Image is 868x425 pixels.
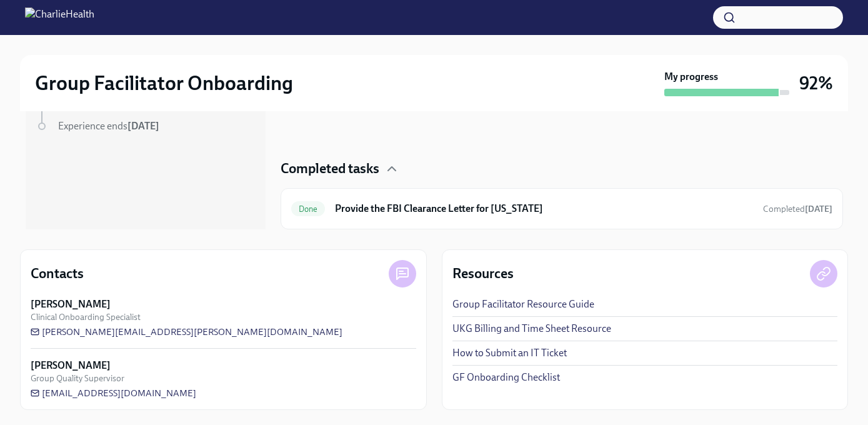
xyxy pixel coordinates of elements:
[31,264,84,283] h4: Contacts
[291,204,326,214] span: Done
[664,70,718,84] strong: My progress
[452,297,594,311] a: Group Facilitator Resource Guide
[31,387,196,399] a: [EMAIL_ADDRESS][DOMAIN_NAME]
[31,297,111,311] strong: [PERSON_NAME]
[799,72,833,94] h3: 92%
[127,120,159,132] strong: [DATE]
[452,371,560,384] a: GF Onboarding Checklist
[452,322,611,336] a: UKG Billing and Time Sheet Resource
[58,120,159,132] span: Experience ends
[35,71,293,96] h2: Group Facilitator Onboarding
[452,346,567,360] a: How to Submit an IT Ticket
[805,204,832,214] strong: [DATE]
[281,159,843,178] div: Completed tasks
[452,264,514,283] h4: Resources
[281,159,379,178] h4: Completed tasks
[25,7,94,27] img: CharlieHealth
[291,199,832,219] a: DoneProvide the FBI Clearance Letter for [US_STATE]Completed[DATE]
[31,372,124,384] span: Group Quality Supervisor
[31,311,141,323] span: Clinical Onboarding Specialist
[763,203,832,215] span: September 13th, 2025 02:25
[335,202,752,216] h6: Provide the FBI Clearance Letter for [US_STATE]
[31,326,342,338] a: [PERSON_NAME][EMAIL_ADDRESS][PERSON_NAME][DOMAIN_NAME]
[31,359,111,372] strong: [PERSON_NAME]
[763,204,832,214] span: Completed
